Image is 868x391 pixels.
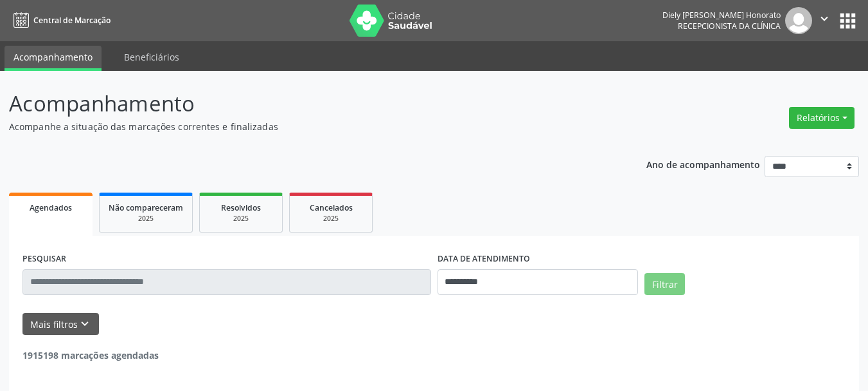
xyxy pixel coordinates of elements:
[662,10,781,21] div: Diely [PERSON_NAME] Honorato
[646,156,760,172] p: Ano de acompanhamento
[22,349,159,361] strong: 1915198 marcações agendadas
[33,15,111,26] span: Central de Marcação
[789,107,855,129] button: Relatórios
[209,214,273,224] div: 2025
[30,202,72,213] span: Agendados
[299,214,363,224] div: 2025
[678,21,781,32] span: Recepcionista da clínica
[22,313,99,336] button: Mais filtroskeyboard_arrow_down
[438,249,530,269] label: DATA DE ATENDIMENTO
[817,12,831,26] i: 
[9,88,604,120] p: Acompanhamento
[644,273,685,295] button: Filtrar
[310,202,353,213] span: Cancelados
[837,10,859,32] button: apps
[9,10,111,31] a: Central de Marcação
[812,7,837,34] button: 
[109,202,183,213] span: Não compareceram
[4,46,102,71] a: Acompanhamento
[109,214,183,224] div: 2025
[22,249,66,269] label: PESQUISAR
[78,317,92,331] i: keyboard_arrow_down
[9,120,604,133] p: Acompanhe a situação das marcações correntes e finalizadas
[221,202,261,213] span: Resolvidos
[785,7,812,34] img: img
[115,46,188,68] a: Beneficiários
